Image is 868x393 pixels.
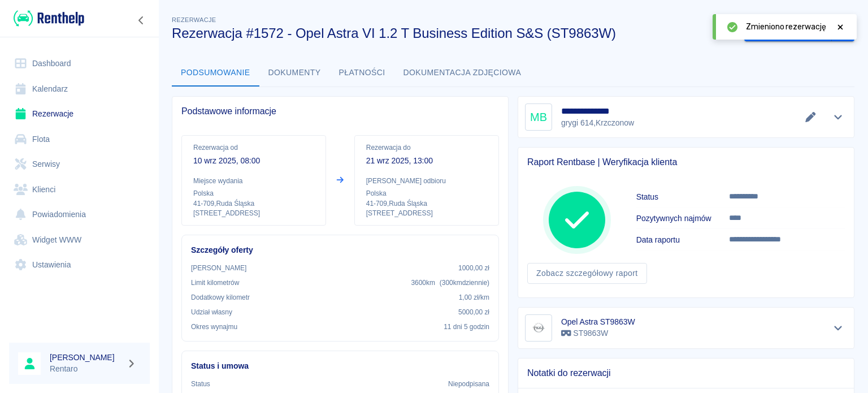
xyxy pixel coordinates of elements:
[458,307,489,317] p: 5000,00 zł
[50,352,122,363] h6: [PERSON_NAME]
[561,327,635,339] p: ST9863W
[259,59,330,87] button: Dokumenty
[444,322,489,332] p: 11 dni 5 godzin
[330,59,394,87] button: Płatności
[191,379,210,389] p: Status
[746,21,826,33] span: Zmieniono rezerwację
[191,307,232,317] p: Udział własny
[527,157,845,168] span: Raport Rentbase | Weryfikacja klienta
[829,109,848,125] button: Pokaż szczegóły
[14,9,84,28] img: Renthelp logo
[9,177,150,202] a: Klienci
[459,292,489,303] p: 1,00 zł /km
[9,9,84,28] a: Renthelp logo
[9,152,150,177] a: Serwisy
[636,234,730,245] h6: Data raportu
[193,198,314,209] p: 41-709 , Ruda Śląska
[636,191,730,202] h6: Status
[191,278,239,288] p: Limit kilometrów
[411,278,489,288] p: 3600 km
[527,263,647,284] a: Zobacz szczegółowy raport
[193,142,314,153] p: Rezerwacja od
[191,360,489,372] h6: Status i umowa
[9,76,150,102] a: Kalendarz
[133,13,150,28] button: Zwiń nawigację
[9,202,150,227] a: Powiadomienia
[561,316,635,327] h6: Opel Astra ST9863W
[801,109,820,125] button: Edytuj dane
[440,279,489,287] span: ( 300 km dziennie )
[394,59,531,87] button: Dokumentacja zdjęciowa
[366,198,487,209] p: 41-709 , Ruda Śląska
[525,103,552,131] div: MB
[181,106,499,117] span: Podstawowe informacje
[191,244,489,256] h6: Szczegóły oferty
[193,155,314,167] p: 10 wrz 2025, 08:00
[191,292,250,303] p: Dodatkowy kilometr
[9,101,150,127] a: Rezerwacje
[193,176,314,186] p: Miejsce wydania
[448,379,489,389] p: Niepodpisana
[50,363,122,375] p: Rentaro
[172,25,735,41] h3: Rezerwacja #1572 - Opel Astra VI 1.2 T Business Edition S&S (ST9863W)
[636,213,730,224] h6: Pozytywnych najmów
[366,176,487,186] p: [PERSON_NAME] odbioru
[172,59,259,87] button: Podsumowanie
[172,16,216,23] span: Rezerwacje
[193,188,314,198] p: Polska
[458,263,489,273] p: 1000,00 zł
[561,117,636,129] p: grygi 614 , Krzczonow
[366,155,487,167] p: 21 wrz 2025, 13:00
[527,368,845,379] span: Notatki do rezerwacji
[191,263,246,273] p: [PERSON_NAME]
[191,322,237,332] p: Okres wynajmu
[193,209,314,218] p: [STREET_ADDRESS]
[9,227,150,253] a: Widget WWW
[9,51,150,76] a: Dashboard
[527,317,550,339] img: Image
[366,142,487,153] p: Rezerwacja do
[829,320,848,336] button: Pokaż szczegóły
[9,127,150,152] a: Flota
[9,252,150,278] a: Ustawienia
[366,209,487,218] p: [STREET_ADDRESS]
[366,188,487,198] p: Polska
